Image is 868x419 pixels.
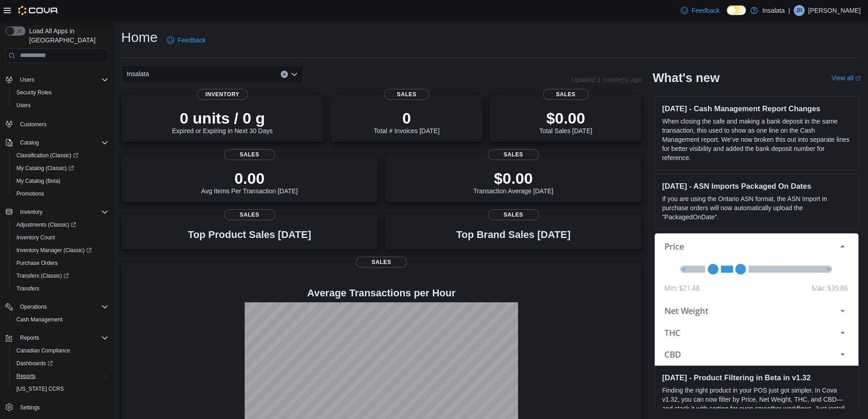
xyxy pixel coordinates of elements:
[20,334,39,341] span: Reports
[571,76,642,83] p: Updated 1 minute(s) ago
[197,89,248,100] span: Inventory
[26,26,108,45] span: Load All Apps in [GEOGRAPHIC_DATA]
[9,149,112,162] a: Classification (Classic)
[178,36,205,45] span: Feedback
[16,247,92,254] span: Inventory Manager (Classic)
[20,121,46,128] span: Customers
[20,76,34,83] span: Users
[163,31,209,49] a: Feedback
[16,74,38,85] button: Users
[543,89,589,100] span: Sales
[13,232,59,243] a: Inventory Count
[2,117,112,130] button: Customers
[456,229,570,240] h3: Top Brand Sales [DATE]
[13,163,108,174] span: My Catalog (Classic)
[9,282,112,295] button: Transfers
[9,313,112,326] button: Cash Management
[855,76,861,81] svg: External link
[121,28,158,47] h1: Home
[16,221,76,228] span: Adjustments (Classic)
[13,283,43,294] a: Transfers
[13,188,48,199] a: Promotions
[16,272,69,279] span: Transfers (Classic)
[9,175,112,187] button: My Catalog (Beta)
[13,283,108,294] span: Transfers
[13,314,108,325] span: Cash Management
[13,150,108,161] span: Classification (Classic)
[16,360,53,367] span: Dashboards
[224,209,275,220] span: Sales
[662,194,851,222] p: If you are using the Ontario ASN format, the ASN Import in purchase orders will now automatically...
[13,232,108,243] span: Inventory Count
[2,401,112,414] button: Settings
[16,74,108,85] span: Users
[677,1,723,20] a: Feedback
[13,358,56,369] a: Dashboards
[127,68,149,79] span: Insalata
[9,257,112,269] button: Purchase Orders
[20,139,39,146] span: Catalog
[16,347,70,354] span: Canadian Compliance
[9,357,112,370] a: Dashboards
[2,136,112,149] button: Catalog
[9,244,112,257] a: Inventory Manager (Classic)
[832,74,861,82] a: View allExternal link
[9,162,112,175] a: My Catalog (Classic)
[172,109,273,134] div: Expired or Expiring in Next 30 Days
[13,371,39,382] a: Reports
[20,303,47,310] span: Operations
[539,109,592,127] p: $0.00
[762,5,785,16] p: Insalata
[13,188,108,199] span: Promotions
[727,5,746,15] input: Dark Mode
[13,258,108,269] span: Purchase Orders
[662,117,851,162] p: When closing the safe and making a bank deposit in the same transaction, this used to show as one...
[13,383,108,394] span: Washington CCRS
[16,102,31,109] span: Users
[13,314,66,325] a: Cash Management
[16,234,55,241] span: Inventory Count
[201,169,298,187] p: 0.00
[16,316,62,323] span: Cash Management
[9,86,112,99] button: Security Roles
[13,345,74,356] a: Canadian Compliance
[13,383,67,394] a: [US_STATE] CCRS
[13,245,95,256] a: Inventory Manager (Classic)
[2,206,112,218] button: Inventory
[652,71,719,85] h2: What's new
[808,5,861,16] p: [PERSON_NAME]
[9,187,112,200] button: Promotions
[16,332,108,343] span: Reports
[172,109,273,127] p: 0 units / 0 g
[13,270,72,281] a: Transfers (Classic)
[488,209,539,220] span: Sales
[224,149,275,160] span: Sales
[20,404,40,411] span: Settings
[384,89,430,100] span: Sales
[13,358,108,369] span: Dashboards
[16,332,43,343] button: Reports
[16,385,64,393] span: [US_STATE] CCRS
[16,190,44,197] span: Promotions
[796,5,803,16] span: JR
[9,269,112,282] a: Transfers (Classic)
[9,344,112,357] button: Canadian Compliance
[291,71,298,78] button: Open list of options
[13,100,108,111] span: Users
[16,301,51,312] button: Operations
[473,169,554,195] div: Transaction Average [DATE]
[692,6,719,15] span: Feedback
[201,169,298,195] div: Avg Items Per Transaction [DATE]
[374,109,439,134] div: Total # Invoices [DATE]
[9,218,112,231] a: Adjustments (Classic)
[16,177,61,185] span: My Catalog (Beta)
[16,207,108,217] span: Inventory
[16,372,36,380] span: Reports
[13,176,108,186] span: My Catalog (Beta)
[662,373,851,382] h3: [DATE] - Product Filtering in Beta in v1.32
[13,150,82,161] a: Classification (Classic)
[20,208,42,216] span: Inventory
[16,207,46,217] button: Inventory
[2,300,112,313] button: Operations
[16,137,108,148] span: Catalog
